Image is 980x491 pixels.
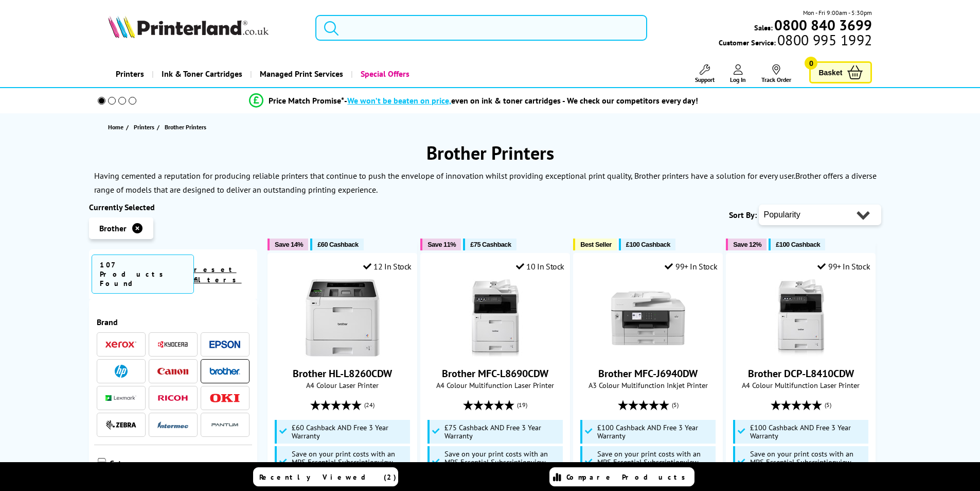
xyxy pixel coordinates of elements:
a: Log In [730,64,746,83]
span: (5) [825,395,831,415]
span: Best Seller [580,241,612,248]
span: Save 11% [427,241,456,248]
a: Brother MFC-J6940DW [598,367,698,380]
span: A4 Colour Multifunction Laser Printer [426,380,564,390]
a: Managed Print Services [250,61,351,87]
span: (19) [517,395,527,415]
a: Zebra [105,418,136,431]
img: Brother [209,367,240,375]
div: 10 In Stock [516,261,564,272]
span: Ink & Toner Cartridges [162,61,242,87]
span: Save on your print costs with an MPS Essential Subscription [444,449,548,475]
span: Brother Printers [165,123,206,131]
a: Kyocera [157,338,188,351]
span: Printers [134,122,154,132]
p: Brother offers a diverse range of models that are designed to deliver an outstanding printing exp... [94,171,877,195]
button: Save 12% [726,239,767,250]
span: £100 Cashback [626,241,670,248]
span: Log In [730,76,746,83]
span: We won’t be beaten on price, [347,95,451,106]
img: Zebra [105,420,136,430]
span: Price Match Promise* [269,95,344,106]
a: Brother MFC-J6940DW [610,348,687,359]
img: Kyocera [157,341,188,348]
span: £60 Cashback [317,241,358,248]
div: 99+ In Stock [665,261,717,272]
span: Save on your print costs with an MPS Essential Subscription [597,449,701,475]
button: £75 Cashback [463,239,516,250]
a: Brother MFC-L8690CDW [457,348,534,359]
img: Lexmark [105,395,136,401]
span: Save on your print costs with an MPS Essential Subscription [750,449,853,475]
img: OKI [209,394,240,402]
span: Customer Service: [719,35,872,47]
span: £100 Cashback AND Free 3 Year Warranty [597,424,714,440]
img: Printerland Logo [108,15,269,38]
span: Save 12% [733,241,761,248]
img: Xerox [105,341,136,348]
span: Compare Products [566,472,691,482]
img: Intermec [157,421,188,429]
img: Category [97,458,107,468]
a: Brother [209,365,240,378]
span: A4 Colour Laser Printer [273,380,412,390]
span: Basket [818,65,842,79]
a: Printers [108,61,152,87]
a: Recently Viewed (2) [253,467,398,486]
a: Ricoh [157,392,188,404]
a: 0800 840 3699 [773,20,872,30]
img: Brother MFC-L8690CDW [457,279,534,357]
button: £100 Cashback [619,239,675,250]
li: modal_Promise [84,92,864,110]
a: Brother MFC-L8690CDW [442,367,548,380]
b: 0800 840 3699 [774,15,872,35]
a: Support [695,64,715,83]
a: Brother DCP-L8410CDW [762,348,840,359]
span: Brand [97,317,250,327]
span: 107 Products Found [92,255,194,294]
h1: Brother Printers [89,141,892,165]
button: Save 14% [268,239,308,250]
img: Epson [209,341,240,348]
a: Brother DCP-L8410CDW [748,367,854,380]
img: Canon [157,368,188,375]
img: Brother HL-L8260CDW [304,279,381,357]
span: £100 Cashback [776,241,820,248]
span: Mon - Fri 9:00am - 5:30pm [803,8,872,18]
img: HP [115,365,128,378]
a: Brother HL-L8260CDW [293,367,392,380]
span: A3 Colour Multifunction Inkjet Printer [579,380,717,390]
button: Best Seller [573,239,617,250]
button: £100 Cashback [769,239,825,250]
a: Pantum [209,418,240,431]
span: 0 [805,57,817,70]
p: Having cemented a reputation for producing reliable printers that continue to push the envelope o... [94,171,795,181]
span: (24) [364,395,375,415]
a: Lexmark [105,392,136,404]
a: HP [105,365,136,378]
img: Ricoh [157,395,188,401]
a: reset filters [194,265,242,284]
span: Save 14% [275,241,303,248]
a: Compare Products [549,467,694,486]
a: Canon [157,365,188,378]
button: Save 11% [420,239,461,250]
div: - even on ink & toner cartridges - We check our competitors every day! [344,95,698,106]
span: Support [695,76,715,83]
div: 99+ In Stock [817,261,870,272]
img: Brother DCP-L8410CDW [762,279,840,357]
a: Intermec [157,418,188,431]
span: Sales: [754,23,773,32]
span: 0800 995 1992 [776,35,872,45]
a: Home [108,122,126,132]
a: Special Offers [351,61,417,87]
div: 12 In Stock [363,261,412,272]
span: Brother [99,223,127,233]
a: Printerland Logo [108,15,303,40]
div: Currently Selected [89,202,258,212]
span: A4 Colour Multifunction Laser Printer [732,380,870,390]
a: Xerox [105,338,136,351]
span: £60 Cashback AND Free 3 Year Warranty [292,424,408,440]
a: Ink & Toner Cartridges [152,61,250,87]
span: (5) [672,395,679,415]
